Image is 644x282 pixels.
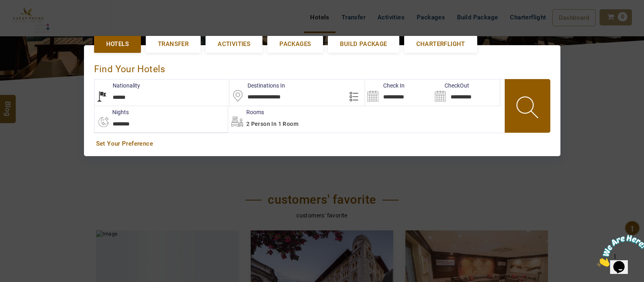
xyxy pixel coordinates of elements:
[94,108,129,116] label: nights
[3,3,53,35] img: Chat attention grabber
[228,108,264,116] label: Rooms
[3,3,6,10] span: 1
[416,40,465,48] span: Charterflight
[218,40,250,48] span: Activities
[146,36,201,52] a: Transfer
[279,40,311,48] span: Packages
[158,40,189,48] span: Transfer
[267,36,323,52] a: Packages
[206,36,262,52] a: Activities
[246,121,298,127] span: 2 Person in 1 Room
[365,81,405,90] label: Check In
[328,36,399,52] a: Build Package
[340,40,387,48] span: Build Package
[94,55,550,79] div: Find Your Hotels
[229,81,285,90] label: Destinations In
[594,232,644,270] iframe: chat widget
[94,36,141,52] a: Hotels
[94,81,140,90] label: Nationality
[96,140,548,148] a: Set Your Preference
[106,40,129,48] span: Hotels
[404,36,477,52] a: Charterflight
[432,81,469,90] label: CheckOut
[432,79,500,106] input: Search
[365,79,432,106] input: Search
